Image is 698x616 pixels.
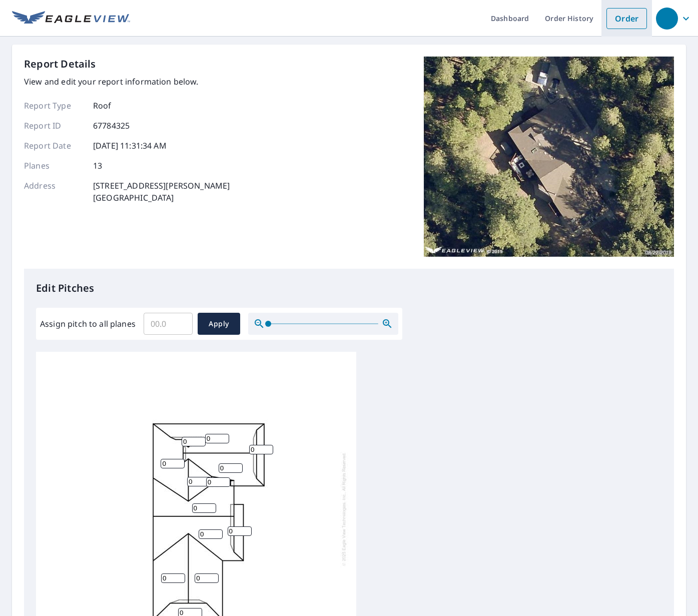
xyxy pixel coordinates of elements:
img: Top image [424,57,674,257]
img: EV Logo [12,11,130,26]
p: Report Date [24,140,84,152]
button: Apply [198,313,240,335]
p: Edit Pitches [36,281,662,296]
p: [DATE] 11:31:34 AM [93,140,167,152]
p: Report ID [24,120,84,132]
p: Address [24,180,84,204]
input: 00.0 [144,310,193,338]
span: Apply [206,318,232,330]
a: Order [606,8,647,29]
p: Planes [24,160,84,172]
p: Roof [93,100,112,112]
p: Report Details [24,57,96,72]
p: 13 [93,160,102,172]
p: [STREET_ADDRESS][PERSON_NAME] [GEOGRAPHIC_DATA] [93,180,230,204]
p: Report Type [24,100,84,112]
label: Assign pitch to all planes [40,318,136,330]
p: 67784325 [93,120,130,132]
p: View and edit your report information below. [24,76,230,88]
